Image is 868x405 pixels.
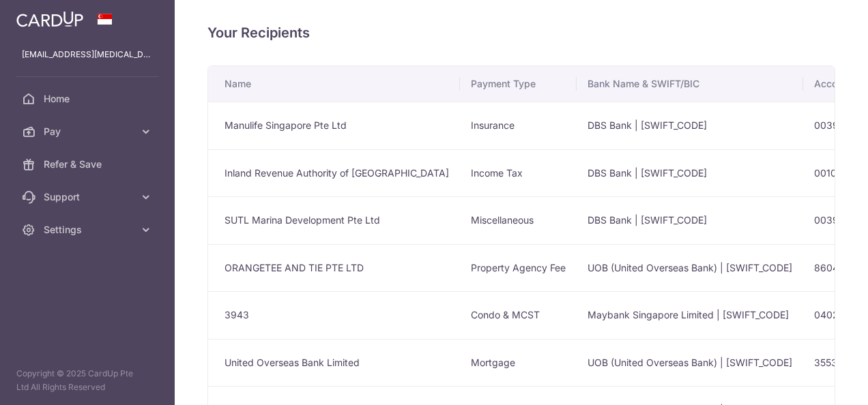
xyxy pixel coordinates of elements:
td: Mortgage [460,339,577,387]
span: Home [44,92,134,106]
td: UOB (United Overseas Bank) | [SWIFT_CODE] [577,339,803,387]
td: Manulife Singapore Pte Ltd [208,102,460,149]
td: DBS Bank | [SWIFT_CODE] [577,149,803,197]
td: DBS Bank | [SWIFT_CODE] [577,196,803,244]
td: Condo & MCST [460,291,577,339]
span: Pay [44,125,134,138]
img: CardUp [16,11,83,27]
td: Income Tax [460,149,577,197]
td: Miscellaneous [460,196,577,244]
td: DBS Bank | [SWIFT_CODE] [577,102,803,149]
td: UOB (United Overseas Bank) | [SWIFT_CODE] [577,244,803,292]
span: Settings [44,223,134,237]
td: 3943 [208,291,460,339]
td: Maybank Singapore Limited | [SWIFT_CODE] [577,291,803,339]
td: Insurance [460,102,577,149]
td: ORANGETEE AND TIE PTE LTD [208,244,460,292]
h4: Your Recipients [207,22,835,44]
th: Bank Name & SWIFT/BIC [577,66,803,102]
td: United Overseas Bank Limited [208,339,460,387]
td: Inland Revenue Authority of [GEOGRAPHIC_DATA] [208,149,460,197]
th: Payment Type [460,66,577,102]
td: SUTL Marina Development Pte Ltd [208,196,460,244]
span: Refer & Save [44,157,134,171]
span: Support [44,190,134,204]
th: Name [208,66,460,102]
td: Property Agency Fee [460,244,577,292]
p: [EMAIL_ADDRESS][MEDICAL_DATA][DOMAIN_NAME] [22,48,153,61]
